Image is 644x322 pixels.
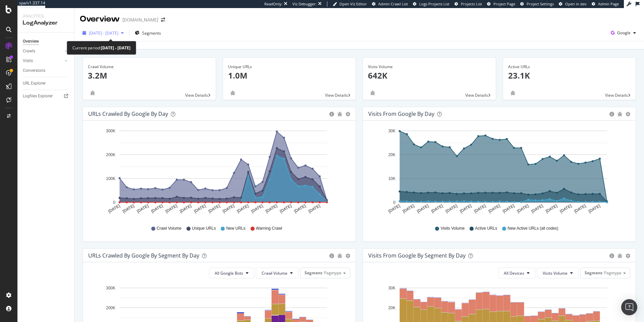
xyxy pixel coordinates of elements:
span: [DATE] - [DATE] [89,30,118,36]
button: All Google Bots [209,268,254,278]
div: Visits [23,57,33,64]
div: bug [368,91,377,95]
div: Crawls [23,48,35,55]
div: Conversions [23,67,45,74]
div: circle-info [329,254,334,258]
svg: A chart. [88,126,348,219]
span: Crawl Volume [157,226,181,231]
a: Logfiles Explorer [23,93,69,100]
text: 30K [388,129,395,133]
text: [DATE] [559,203,573,214]
div: ReadOnly: [264,1,282,7]
text: [DATE] [416,203,430,214]
div: arrow-right-arrow-left [161,17,165,22]
div: bug [337,112,342,117]
text: [DATE] [588,203,601,214]
span: Crawl Volume [262,270,287,276]
span: Visits Volume [543,270,568,276]
span: Admin Page [598,1,619,6]
a: Projects List [454,1,482,7]
span: View Details [185,92,208,98]
div: bug [508,91,518,95]
text: [DATE] [251,203,264,214]
span: Project Page [493,1,515,6]
span: Pagetype [324,270,341,276]
div: Current period: [72,44,130,52]
span: Active URLs [475,226,497,231]
div: gear [626,112,630,117]
text: 100K [106,176,115,181]
span: New Active URLs (all codes) [507,226,558,231]
div: bug [618,112,622,117]
span: Open in dev [565,1,587,6]
div: Crawl Volume [88,64,211,70]
p: 3.2M [88,70,211,81]
text: [DATE] [516,203,530,214]
text: 20K [388,306,395,310]
a: Project Page [487,1,515,7]
a: Admin Crawl List [372,1,408,7]
a: Overview [23,38,69,45]
span: View Details [325,92,348,98]
div: Visits Volume [368,64,491,70]
text: [DATE] [236,203,250,214]
text: 10K [388,176,395,181]
div: Visits from Google by day [368,110,434,117]
div: Overview [23,38,39,45]
span: Segment [585,270,602,276]
div: URLs Crawled by Google By Segment By Day [88,252,199,259]
text: [DATE] [165,203,178,214]
div: bug [228,91,237,95]
span: Open Viz Editor [339,1,367,6]
span: Pagetype [604,270,622,276]
text: [DATE] [222,203,235,214]
text: [DATE] [265,203,278,214]
a: Crawls [23,48,63,55]
div: gear [345,112,350,117]
span: Logs Projects List [419,1,449,6]
div: circle-info [609,112,614,117]
button: Google [608,28,639,38]
text: [DATE] [545,203,558,214]
text: [DATE] [445,203,458,214]
p: 1.0M [228,70,351,81]
text: [DATE] [122,203,135,214]
div: [DOMAIN_NAME] [122,16,158,23]
a: Project Settings [520,1,554,7]
p: 23.1K [508,70,631,81]
text: [DATE] [279,203,292,214]
button: Crawl Volume [256,268,299,278]
div: gear [626,254,630,258]
div: bug [88,91,97,95]
span: Segment [305,270,322,276]
div: Logfiles Explorer [23,93,53,100]
div: Analytics [23,13,69,19]
div: Overview [80,13,120,25]
button: [DATE] - [DATE] [80,28,126,38]
span: All Devices [504,270,524,276]
div: URLs Crawled by Google by day [88,110,168,117]
div: circle-info [609,254,614,258]
text: [DATE] [387,203,401,214]
text: [DATE] [502,203,515,214]
a: Visits [23,57,63,64]
text: [DATE] [308,203,321,214]
div: circle-info [329,112,334,117]
div: Active URLs [508,64,631,70]
text: [DATE] [136,203,150,214]
p: 642K [368,70,491,81]
text: 300K [106,286,115,290]
span: Project Settings [527,1,554,6]
span: Segments [142,30,161,36]
text: [DATE] [179,203,192,214]
span: All Google Bots [215,270,243,276]
span: Admin Crawl List [378,1,408,6]
text: [DATE] [488,203,501,214]
span: Projects List [461,1,482,6]
text: [DATE] [208,203,221,214]
div: Visits from Google By Segment By Day [368,252,466,259]
span: Visits Volume [440,226,465,231]
text: 30K [388,286,395,290]
a: Open in dev [559,1,587,7]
